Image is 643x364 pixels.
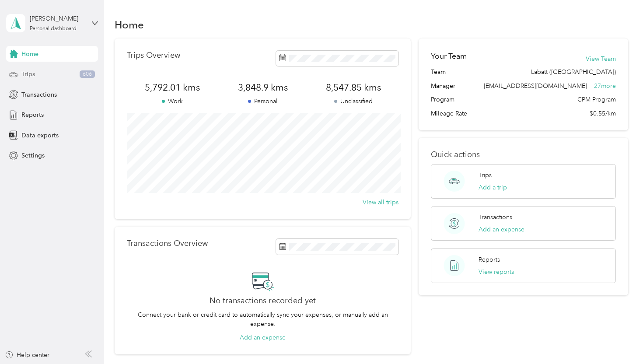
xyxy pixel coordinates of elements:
span: Transactions [21,90,57,99]
button: View all trips [363,198,398,207]
p: Trips [479,171,492,180]
iframe: Everlance-gr Chat Button Frame [594,315,643,364]
p: Transactions Overview [127,239,208,248]
span: Home [21,49,38,59]
span: [EMAIL_ADDRESS][DOMAIN_NAME] [484,82,587,90]
p: Transactions [479,213,512,222]
span: 606 [80,70,95,78]
span: Reports [21,110,44,119]
div: Personal dashboard [30,26,77,31]
p: Unclassified [308,97,398,106]
p: Reports [479,255,500,264]
p: Quick actions [431,150,616,159]
button: View Team [586,54,616,63]
span: Manager [431,81,455,91]
p: Connect your bank or credit card to automatically sync your expenses, or manually add an expense. [127,310,398,329]
p: Trips Overview [127,51,180,60]
span: Trips [21,70,35,79]
span: Mileage Rate [431,109,467,118]
p: Work [127,97,217,106]
span: 5,792.01 kms [127,81,217,94]
span: $0.55/km [590,109,616,118]
h2: No transactions recorded yet [210,296,316,305]
h1: Home [115,20,144,29]
span: + 27 more [590,82,616,90]
button: Help center [5,350,49,360]
span: Data exports [21,131,59,140]
button: Add a trip [479,183,507,192]
span: Settings [21,151,45,160]
span: 3,848.9 kms [217,81,308,94]
p: Personal [217,97,308,106]
span: CPM Program [577,95,616,104]
h2: Your Team [431,51,467,62]
span: Program [431,95,454,104]
span: Team [431,67,446,77]
span: 8,547.85 kms [308,81,398,94]
button: Add an expense [240,333,286,342]
button: Add an expense [479,225,524,234]
button: View reports [479,267,514,276]
span: Labatt ([GEOGRAPHIC_DATA]) [531,67,616,77]
div: [PERSON_NAME] [30,14,84,23]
